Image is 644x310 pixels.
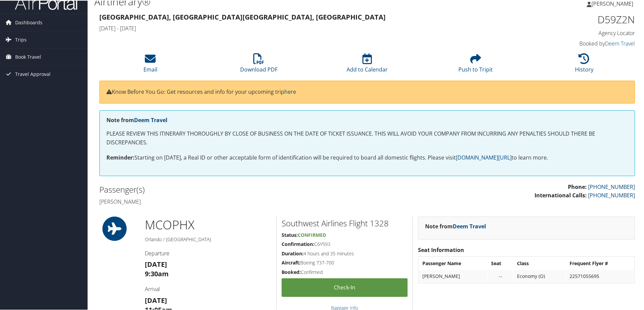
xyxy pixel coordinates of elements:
[284,87,296,95] a: here
[458,56,493,73] a: Push to Tripit
[106,87,628,96] p: Know Before You Go: Get resources and info for your upcoming trip
[566,270,634,282] td: 22571055695
[509,29,635,36] h4: Agency Locator
[566,257,634,269] th: Frequent Flyer #
[282,259,408,265] h5: Boeing 737-700
[143,56,157,73] a: Email
[240,56,278,73] a: Download PDF
[106,153,134,161] strong: Reminder:
[453,222,486,229] a: Deem Travel
[99,197,362,205] h4: [PERSON_NAME]
[99,24,498,31] h4: [DATE] - [DATE]
[509,12,635,26] h1: D59Z2N
[282,250,303,256] strong: Duration:
[282,278,408,296] a: Check-in
[145,235,271,242] h5: Orlando / [GEOGRAPHIC_DATA]
[282,268,301,275] strong: Booked:
[514,257,566,269] th: Class
[456,153,512,161] a: [DOMAIN_NAME][URL]
[145,285,271,292] h4: Arrival
[15,13,42,30] span: Dashboards
[425,222,486,229] strong: Note from
[134,116,167,123] a: Deem Travel
[282,240,408,247] h5: C6Y593
[15,31,27,48] span: Trips
[15,65,51,82] span: Travel Approval
[282,240,314,247] strong: Confirmation:
[605,39,635,47] a: Deem Travel
[282,231,298,237] strong: Status:
[145,249,271,256] h4: Departure
[145,269,169,278] strong: 9:30am
[282,259,300,265] strong: Aircraft:
[106,116,167,123] strong: Note from
[347,56,388,73] a: Add to Calendar
[99,12,386,21] strong: [GEOGRAPHIC_DATA], [GEOGRAPHIC_DATA] [GEOGRAPHIC_DATA], [GEOGRAPHIC_DATA]
[145,295,167,304] strong: [DATE]
[419,257,487,269] th: Passenger Name
[575,56,593,73] a: History
[488,257,513,269] th: Seat
[282,217,408,228] h2: Southwest Airlines Flight 1328
[535,191,587,198] strong: International Calls:
[15,48,41,65] span: Book Travel
[588,191,635,198] a: [PHONE_NUMBER]
[145,259,167,268] strong: [DATE]
[568,182,587,190] strong: Phone:
[106,153,628,162] p: Starting on [DATE], a Real ID or other acceptable form of identification will be required to boar...
[509,39,635,47] h4: Booked by
[282,250,408,256] h5: 4 hours and 35 minutes
[106,129,628,146] p: PLEASE REVIEW THIS ITINERARY THOROUGHLY BY CLOSE OF BUSINESS ON THE DATE OF TICKET ISSUANCE. THIS...
[418,246,464,253] strong: Seat Information
[419,270,487,282] td: [PERSON_NAME]
[491,273,510,279] div: --
[514,270,566,282] td: Economy (O)
[282,268,408,275] h5: Confirmed
[588,182,635,190] a: [PHONE_NUMBER]
[99,183,362,195] h2: Passenger(s)
[145,216,271,233] h1: MCO PHX
[298,231,326,237] span: Confirmed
